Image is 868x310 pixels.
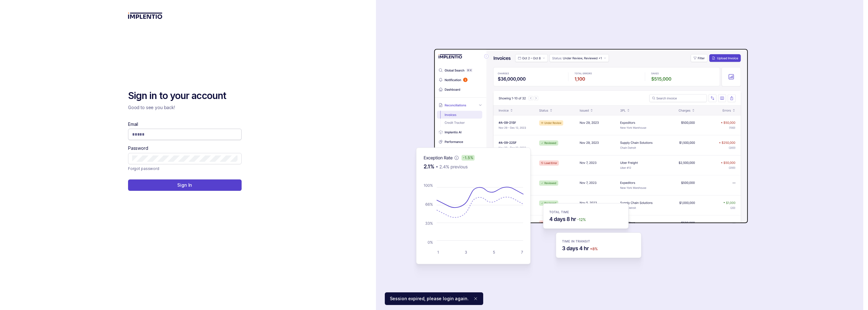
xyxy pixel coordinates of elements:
[128,104,242,111] p: Good to see you back!
[128,121,138,127] label: Email
[394,29,750,281] img: signin-background.svg
[390,295,469,302] p: Session expired, please login again.
[128,13,162,19] img: logo
[177,182,192,188] p: Sign In
[128,90,242,102] h2: Sign in to your account
[128,179,242,191] button: Sign In
[128,166,159,172] p: Forgot password
[128,166,159,172] a: Link Forgot password
[128,145,148,151] label: Password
